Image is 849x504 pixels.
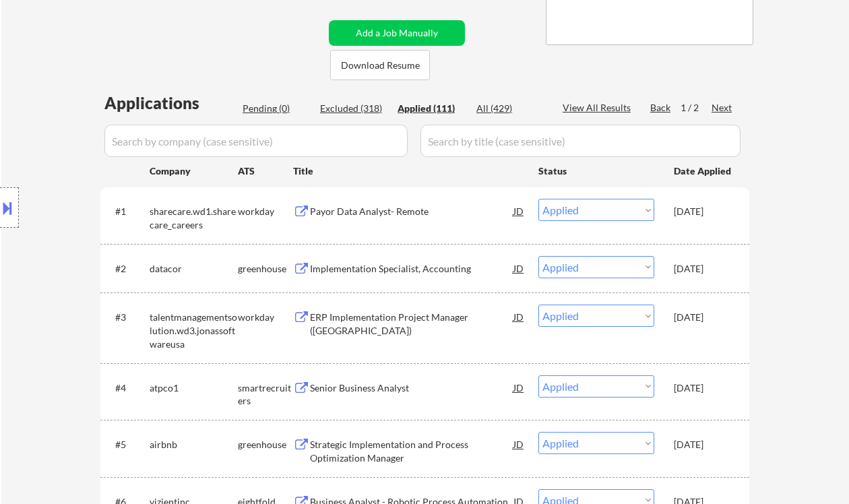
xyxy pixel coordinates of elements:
div: #5 [115,438,139,451]
div: JD [512,375,526,400]
div: #4 [115,381,139,395]
div: [DATE] [674,311,733,324]
div: Excluded (318) [320,102,387,115]
div: View All Results [563,101,635,115]
div: JD [512,256,526,280]
div: workday [238,205,293,218]
div: Strategic Implementation and Process Optimization Manager [310,438,513,464]
div: airbnb [150,438,238,451]
div: Pending (0) [243,102,310,115]
input: Search by title (case sensitive) [420,125,741,157]
div: [DATE] [674,438,733,451]
div: [DATE] [674,262,733,276]
div: Back [650,101,672,115]
div: smartrecruiters [238,381,293,408]
div: greenhouse [238,438,293,451]
div: Senior Business Analyst [310,381,513,395]
div: greenhouse [238,262,293,276]
div: JD [512,305,526,329]
button: Add a Job Manually [329,20,465,46]
button: Download Resume [330,50,430,80]
div: [DATE] [674,381,733,395]
div: Title [293,164,526,178]
div: workday [238,311,293,324]
div: [DATE] [674,205,733,218]
div: 1 / 2 [681,101,712,115]
div: Payor Data Analyst- Remote [310,205,513,218]
div: Next [712,101,733,115]
div: ATS [238,164,293,178]
input: Search by company (case sensitive) [104,125,408,157]
div: atpco1 [150,381,238,395]
div: JD [512,199,526,223]
div: Applied (111) [398,102,465,115]
div: JD [512,432,526,456]
div: ERP Implementation Project Manager ([GEOGRAPHIC_DATA]) [310,311,513,337]
div: All (429) [476,102,544,115]
div: Implementation Specialist, Accounting [310,262,513,276]
div: Date Applied [674,164,733,178]
div: Status [538,158,654,183]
